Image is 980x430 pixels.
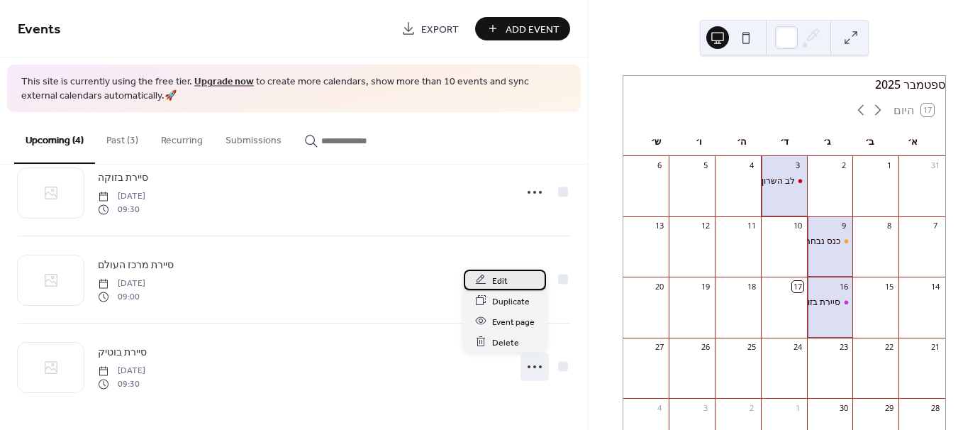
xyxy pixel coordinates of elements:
div: 25 [746,342,757,353]
div: 3 [792,160,803,171]
div: 5 [700,160,711,171]
div: 16 [838,281,849,292]
span: Events [18,16,61,43]
div: 21 [930,342,941,353]
div: 10 [792,221,803,231]
a: סיירת מרכז העולם [98,257,174,273]
a: סיירת בזוקה [98,170,148,186]
span: Edit [492,273,508,288]
div: 1 [792,402,803,413]
div: לב השרון [762,175,808,187]
button: Add Event [475,17,570,40]
span: 09:00 [98,290,145,303]
div: סיירת בזוקה [808,297,854,309]
div: כנס נבחרת העסקים [808,236,854,248]
div: 9 [838,221,849,231]
div: 19 [700,281,711,292]
span: [DATE] [98,365,145,377]
span: 09:30 [98,377,145,390]
span: Duplicate [492,294,530,309]
a: Upgrade now [194,72,254,92]
div: 4 [746,160,757,171]
span: Event page [492,314,535,329]
div: ספטמבר 2025 [623,76,945,93]
div: 22 [884,342,895,353]
span: סיירת בזוקה [98,171,148,186]
div: 15 [884,281,895,292]
div: 14 [930,281,941,292]
div: 12 [700,221,711,231]
span: [DATE] [98,277,145,290]
div: 7 [930,221,941,231]
div: 11 [746,221,757,231]
button: Upcoming (4) [14,112,95,164]
div: 24 [792,342,803,353]
span: Delete [492,335,519,350]
div: 2 [746,402,757,413]
div: 20 [655,281,665,292]
div: 31 [930,160,941,171]
div: לב השרון [762,175,795,187]
div: 27 [655,342,665,353]
button: Recurring [150,112,214,162]
span: [DATE] [98,190,145,203]
span: Export [421,22,459,37]
span: 09:30 [98,203,145,216]
div: ש׳ [635,128,677,156]
div: 13 [655,221,665,231]
div: סיירת בזוקה [796,297,840,309]
button: Past (3) [95,112,150,162]
button: Submissions [214,112,293,162]
div: ו׳ [677,128,720,156]
span: סיירת מרכז העולם [98,258,174,273]
div: ג׳ [806,128,848,156]
div: א׳ [891,128,934,156]
div: 2 [838,160,849,171]
div: 6 [655,160,665,171]
a: Export [391,17,469,40]
div: 28 [930,402,941,413]
div: 3 [700,402,711,413]
span: This site is currently using the free tier. to create more calendars, show more than 10 events an... [21,75,567,103]
div: 1 [884,160,895,171]
div: 18 [746,281,757,292]
div: ב׳ [849,128,891,156]
div: ד׳ [763,128,806,156]
div: 26 [700,342,711,353]
div: 8 [884,221,895,231]
div: 17 [792,281,803,292]
div: 4 [655,402,665,413]
div: 30 [838,402,849,413]
div: ה׳ [720,128,763,156]
span: Add Event [506,22,559,37]
span: סיירת בוטיק [98,346,147,360]
div: 29 [884,402,895,413]
div: 23 [838,342,849,353]
a: סיירת בוטיק [98,344,147,360]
